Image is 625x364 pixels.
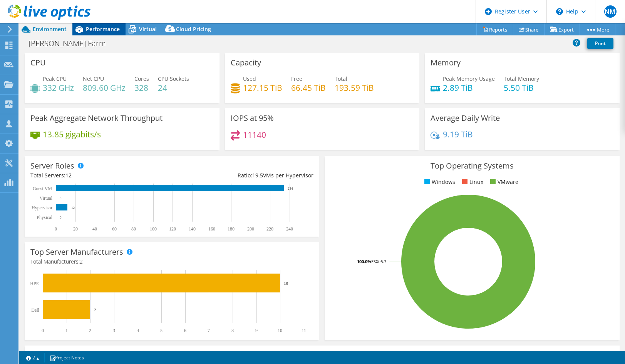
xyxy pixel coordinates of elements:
[40,195,53,201] text: Virtual
[30,58,46,67] h3: CPU
[21,353,45,362] a: 2
[587,38,613,49] a: Print
[65,172,72,179] span: 12
[134,75,149,82] span: Cores
[544,23,580,35] a: Export
[286,226,293,232] text: 240
[31,307,39,313] text: Dell
[44,353,89,362] a: Project Notes
[43,75,67,82] span: Peak CPU
[476,23,513,35] a: Reports
[228,226,235,232] text: 180
[422,178,455,186] li: Windows
[42,328,44,333] text: 0
[357,259,371,264] tspan: 100.0%
[208,226,215,232] text: 160
[86,25,120,33] span: Performance
[255,328,258,333] text: 9
[460,178,483,186] li: Linux
[83,83,126,92] h4: 809.60 GHz
[243,83,282,92] h4: 127.15 TiB
[94,307,96,312] text: 2
[176,25,211,33] span: Cloud Pricing
[443,75,495,82] span: Peak Memory Usage
[231,328,234,333] text: 8
[131,226,136,232] text: 80
[33,186,52,191] text: Guest VM
[60,196,62,200] text: 0
[60,215,62,219] text: 0
[284,281,288,286] text: 10
[158,83,189,92] h4: 24
[30,114,163,122] h3: Peak Aggregate Network Throughput
[247,226,254,232] text: 200
[488,178,518,186] li: VMware
[65,328,68,333] text: 1
[89,328,91,333] text: 2
[243,130,266,139] h4: 11140
[243,75,256,82] span: Used
[231,58,261,67] h3: Capacity
[278,328,282,333] text: 10
[55,226,57,232] text: 0
[291,83,326,92] h4: 66.45 TiB
[288,187,293,190] text: 234
[208,328,210,333] text: 7
[266,226,273,232] text: 220
[32,205,52,210] text: Hypervisor
[112,226,117,232] text: 60
[604,5,617,18] span: NM
[30,162,74,170] h3: Server Roles
[139,25,157,33] span: Virtual
[169,226,176,232] text: 120
[134,83,149,92] h4: 328
[335,83,374,92] h4: 193.59 TiB
[43,130,101,139] h4: 13.85 gigabits/s
[137,328,139,333] text: 4
[504,83,539,92] h4: 5.50 TiB
[30,248,123,256] h3: Top Server Manufacturers
[330,162,613,170] h3: Top Operating Systems
[371,259,386,264] tspan: ESXi 6.7
[30,171,172,180] div: Total Servers:
[431,114,500,122] h3: Average Daily Write
[150,226,157,232] text: 100
[443,83,495,92] h4: 2.89 TiB
[291,75,302,82] span: Free
[556,8,563,15] svg: \n
[37,215,52,220] text: Physical
[25,39,118,48] h1: [PERSON_NAME] Farm
[302,328,306,333] text: 11
[443,130,473,139] h4: 9.19 TiB
[580,23,615,35] a: More
[231,114,274,122] h3: IOPS at 95%
[71,206,75,210] text: 12
[335,75,347,82] span: Total
[30,281,39,286] text: HPE
[158,75,189,82] span: CPU Sockets
[513,23,545,35] a: Share
[30,257,313,266] h4: Total Manufacturers:
[73,226,78,232] text: 20
[172,171,314,180] div: Ratio: VMs per Hypervisor
[184,328,186,333] text: 6
[92,226,97,232] text: 40
[83,75,104,82] span: Net CPU
[252,172,263,179] span: 19.5
[431,58,461,67] h3: Memory
[33,25,67,33] span: Environment
[189,226,196,232] text: 140
[43,83,74,92] h4: 332 GHz
[504,75,539,82] span: Total Memory
[80,258,83,265] span: 2
[160,328,163,333] text: 5
[113,328,115,333] text: 3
